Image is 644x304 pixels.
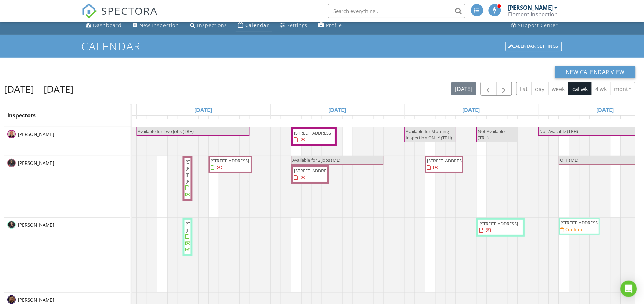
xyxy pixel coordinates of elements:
a: Support Center [509,19,561,32]
a: 8am [415,116,430,127]
a: 9am [157,116,173,127]
img: 4img_1144.jpg [7,221,16,229]
a: Profile [316,19,345,32]
a: 5pm [508,116,523,127]
span: [PERSON_NAME] [16,222,55,228]
button: 4 wk [591,82,611,95]
img: jbh_screenshot_20220303_110101.jpg [7,295,16,304]
a: 1pm [199,116,214,127]
div: Settings [287,22,308,29]
button: Next [496,82,512,96]
a: 3pm [219,116,235,127]
div: Inspections [197,22,227,29]
button: week [548,82,569,95]
span: [PERSON_NAME] [16,131,55,138]
span: [STREET_ADDRESS] [480,221,518,227]
a: 7pm [528,116,544,127]
span: Available for 2 jobs (ME) [293,157,341,163]
a: 9am [559,116,575,127]
span: OFF (ME) [561,157,579,163]
span: [STREET_ADDRESS] [294,130,333,136]
div: Open Intercom Messenger [621,281,637,297]
a: 10am [436,116,454,127]
a: Go to August 28, 2025 [327,104,348,115]
a: 9am [291,116,307,127]
a: 12pm [456,116,475,127]
a: 7pm [394,116,410,127]
a: Settings [278,19,310,32]
button: list [516,82,532,95]
a: 10am [569,116,588,127]
a: 8am [147,116,162,127]
button: [DATE] [451,82,476,95]
a: New Inspection [130,19,182,32]
a: Go to August 29, 2025 [461,104,482,115]
a: Calendar Settings [505,41,563,52]
a: 5pm [374,116,389,127]
div: Element Inspection [508,11,558,18]
span: [STREET_ADDRESS] [211,158,249,164]
a: 8am [281,116,296,127]
a: 7am [137,116,152,127]
a: 10am [302,116,320,127]
a: 6pm [384,116,399,127]
h2: [DATE] – [DATE] [4,82,74,96]
img: thomas_head_shot.jpeg [7,130,16,138]
a: 3pm [353,116,369,127]
a: 1pm [332,116,348,127]
span: Not Available (TRH) [478,128,505,141]
a: Calendar [236,19,272,32]
a: 2pm [477,116,492,127]
span: [STREET_ADDRESS] [294,168,333,174]
a: 11am [446,116,464,127]
span: Not Available (TRH) [540,128,579,134]
a: 11am [178,116,196,127]
a: 12pm [590,116,609,127]
img: 2img_1122.jpg [7,159,16,167]
div: Confirm [566,227,583,232]
span: [STREET_ADDRESS][PERSON_NAME][PERSON_NAME][PERSON_NAME] [186,159,224,185]
span: [STREET_ADDRESS] [561,219,600,226]
img: The Best Home Inspection Software - Spectora [82,3,97,19]
input: Search everything... [328,4,465,18]
a: 5pm [240,116,255,127]
a: 6pm [250,116,265,127]
a: 4pm [363,116,379,127]
a: Inspections [188,19,230,32]
a: 8am [549,116,564,127]
a: SPECTORA [82,9,158,24]
span: SPECTORA [102,3,158,18]
span: Available for Two Jobs (TRH) [138,128,194,134]
a: 1pm [600,116,616,127]
span: [STREET_ADDRESS] [427,158,466,164]
span: [STREET_ADDRESS][PERSON_NAME] [186,221,224,233]
button: day [531,82,549,95]
a: 6pm [518,116,533,127]
a: 12pm [322,116,341,127]
span: Inspectors [7,112,36,119]
h1: Calendar [82,40,563,52]
a: 1pm [466,116,482,127]
a: Go to August 30, 2025 [595,104,616,115]
span: [PERSON_NAME] [16,160,55,167]
a: 3pm [621,116,636,127]
a: 2pm [343,116,358,127]
a: 11am [580,116,598,127]
a: 7pm [126,116,142,127]
button: Previous [481,82,497,96]
a: 7pm [260,116,276,127]
a: 10am [168,116,186,127]
a: 2pm [611,116,626,127]
button: month [610,82,636,95]
a: 7am [271,116,286,127]
a: 7am [539,116,554,127]
div: [PERSON_NAME] [508,4,553,11]
a: 12pm [188,116,207,127]
a: 4pm [229,116,245,127]
button: cal wk [569,82,592,95]
div: Profile [326,22,342,29]
span: [PERSON_NAME] [16,296,55,303]
a: Dashboard [83,19,125,32]
div: Support Center [518,22,558,29]
a: 3pm [487,116,502,127]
